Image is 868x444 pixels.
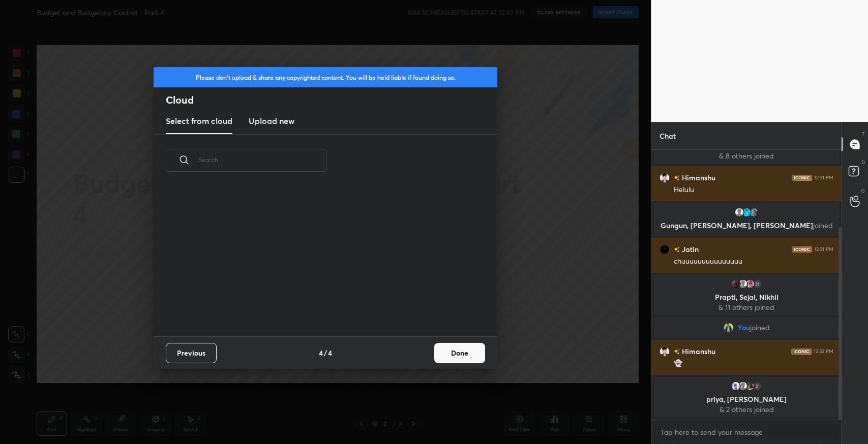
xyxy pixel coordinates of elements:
[792,246,812,252] img: iconic-dark.1390631f.png
[674,175,680,181] img: no-rating-badge.077c3623.svg
[674,359,833,369] div: 👻
[674,257,833,267] div: chuuuuuuuuuuuuuuu
[745,279,755,289] img: 8c5b7259ddd440c6b131cedcc0aeebf9.jpg
[749,207,759,217] img: 3
[166,115,232,127] h3: Select from cloud
[660,152,833,160] p: & 8 others joined
[651,122,684,149] p: Chat
[813,220,833,230] span: joined
[660,173,670,183] img: 3
[738,381,748,391] img: default.png
[660,395,833,403] p: priya, [PERSON_NAME]
[328,347,332,358] h4: 4
[680,172,715,183] h6: Himanshu
[660,346,670,357] img: 3
[731,279,741,289] img: 3
[745,381,755,391] img: 6c186c314c3e4ca0b4d92446a04267bf.jpg
[724,323,734,333] img: fcc3dd17a7d24364a6f5f049f7d33ac3.jpg
[738,324,750,332] span: You
[862,130,865,138] p: T
[154,183,485,336] div: grid
[154,67,497,87] div: Please don't upload & share any copyrighted content. You will be held liable if found doing so.
[660,221,833,230] p: Gungun, [PERSON_NAME], [PERSON_NAME]
[674,185,833,195] div: Helulu
[861,187,865,195] p: G
[738,279,748,289] img: default.png
[324,347,327,358] h4: /
[166,343,217,363] button: Previous
[249,115,294,127] h3: Upload new
[660,293,833,301] p: Prapti, Sejal, Nikhil
[741,207,752,217] img: 3615d53876594af2bdc81b960bbe6e60.jpg
[680,244,699,255] h6: Jatin
[166,93,497,107] h2: Cloud
[651,150,842,420] div: grid
[750,324,770,332] span: joined
[791,348,812,355] img: iconic-dark.1390631f.png
[734,207,744,217] img: default.png
[731,381,741,391] img: a9859f6ce67d46a9bbf01ca7778e3804.jpg
[674,247,680,252] img: no-rating-badge.077c3623.svg
[814,246,833,252] div: 12:31 PM
[660,405,833,414] p: & 2 others joined
[792,175,812,181] img: iconic-dark.1390631f.png
[660,244,670,255] img: 2e47f466dc1b4a1993c60eb4d87bd573.jpg
[814,348,833,355] div: 12:33 PM
[674,349,680,355] img: no-rating-badge.077c3623.svg
[680,346,715,357] h6: Himanshu
[660,303,833,311] p: & 11 others joined
[319,347,323,358] h4: 4
[434,343,485,363] button: Done
[814,175,833,181] div: 12:31 PM
[861,158,865,166] p: D
[198,138,326,181] input: Search
[752,381,762,391] div: 2
[752,279,762,289] div: 11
